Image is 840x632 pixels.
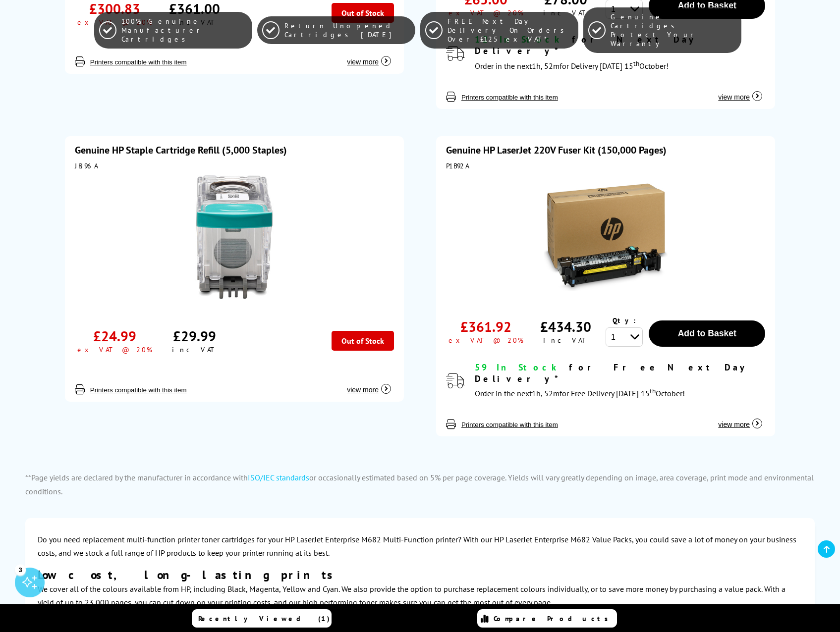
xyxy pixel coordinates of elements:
[75,161,394,170] div: J8J96A
[649,320,765,347] button: Add to Basket
[718,93,750,101] span: view more
[540,317,591,336] div: £434.30
[173,327,216,345] div: £29.99
[347,58,379,66] span: view more
[458,93,561,102] button: Printers compatible with this item
[172,175,296,299] img: HP Staple Cartridge Refill (5,000 Staples)
[475,61,669,71] span: Order in the next for Delivery [DATE] 15 October!
[347,386,379,394] span: view more
[448,17,573,44] span: FREE Next Day Delivery On Orders Over £125 ex VAT*
[460,317,511,336] div: £361.92
[544,175,668,299] img: HP LaserJet 220V Fuser Kit (150,000 Pages)
[475,362,765,401] div: modal_delivery
[718,421,750,428] span: view more
[613,316,636,325] span: Qty:
[248,473,309,482] a: ISO/IEC standards
[192,609,332,628] a: Recently Viewed (1)
[494,614,614,623] span: Compare Products
[87,386,190,394] button: Printers compatible with this item
[38,533,802,560] p: Do you need replacement multi-function printer toner cartridges for your HP LaserJet Enterprise M...
[38,582,802,609] p: We cover all of the colours available from HP, including Black, Magenta, Yellow and Cyan. We also...
[475,362,749,384] span: for Free Next Day Delivery*
[532,388,560,398] span: 1h, 52m
[446,161,765,170] div: P1B92A
[678,328,736,338] span: Add to Basket
[75,144,287,157] a: Genuine HP Staple Cartridge Refill (5,000 Staples)
[650,386,656,395] sup: th
[77,345,152,354] div: ex VAT @ 20%
[344,375,394,394] button: view more
[475,362,560,373] span: 59 In Stock
[332,331,394,351] div: Out of Stock
[715,410,765,429] button: view more
[172,345,217,354] div: inc VAT
[532,61,560,71] span: 1h, 52m
[198,614,330,623] span: Recently Viewed (1)
[25,471,815,498] p: **Page yields are declared by the manufacturer in accordance with or occasionally estimated based...
[93,327,136,345] div: £24.99
[121,17,247,44] span: 100% Genuine Manufacturer Cartridges
[446,144,667,157] a: Genuine HP LaserJet 220V Fuser Kit (150,000 Pages)
[611,12,736,48] span: Genuine Cartridges Protect Your Warranty
[477,609,617,628] a: Compare Products
[448,336,523,345] div: ex VAT @ 20%
[458,421,561,429] button: Printers compatible with this item
[15,564,26,575] div: 3
[87,58,190,66] button: Printers compatible with this item
[633,58,639,67] sup: th
[543,336,588,345] div: inc VAT
[284,21,410,39] span: Return Unopened Cartridges [DATE]
[38,567,802,582] h3: Low cost, long-lasting prints
[715,83,765,102] button: view more
[475,388,685,398] span: Order in the next for Free Delivery [DATE] 15 October!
